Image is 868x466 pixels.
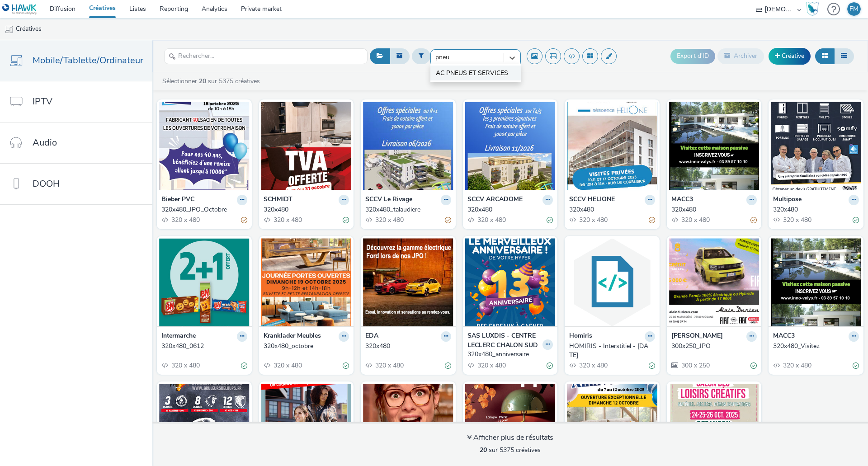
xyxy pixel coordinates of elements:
div: 320x480 [467,205,550,214]
strong: [PERSON_NAME] [671,331,723,342]
div: 320x480_anniversaire [467,350,550,359]
strong: MACC3 [773,331,795,342]
div: Partiellement valide [649,215,655,225]
strong: MACC3 [671,195,693,205]
img: 320x480 visual [771,102,861,190]
div: 320x480 [264,205,346,214]
div: Afficher plus de résultats [467,433,553,443]
div: Partiellement valide [241,215,247,225]
strong: Bieber PVC [161,195,194,205]
div: FM [849,2,859,16]
a: 320x480 [467,205,553,214]
a: 320x480_JPO_Octobre [161,205,247,214]
div: Valide [853,361,859,371]
span: 320 x 480 [374,216,404,224]
strong: SCCV HELIONE [569,195,615,205]
span: 320 x 480 [374,361,404,370]
strong: 20 [480,446,487,454]
div: Partiellement valide [750,215,757,225]
img: 320x480_0612 visual [159,238,250,326]
button: Archiver [717,48,764,64]
a: 320x480 [671,205,757,214]
div: 320x480 [773,205,855,214]
div: Valide [649,361,655,371]
div: Valide [343,361,349,371]
a: 300x250_JPO [671,342,757,351]
div: 320x480 [569,205,651,214]
div: 320x480_JPO_Octobre [161,205,244,214]
div: 320x480_Visitez [773,342,855,351]
div: Valide [547,361,553,371]
strong: Intermarche [161,331,196,342]
div: Valide [547,215,553,225]
a: Hawk Academy [806,2,823,16]
span: 320 x 480 [476,216,506,224]
img: 320x480 visual [465,102,556,190]
img: 320x480_anniversaire visual [465,238,556,326]
img: 320x480 visual [567,102,657,190]
div: Partiellement valide [445,215,451,225]
strong: Homiris [569,331,592,342]
div: 320x480 [671,205,754,214]
strong: SCCV ARCADOME [467,195,523,205]
a: Sélectionner sur 5375 créatives [161,77,264,85]
div: Valide [241,361,247,371]
span: 320 x 480 [273,216,302,224]
div: HOMIRIS - Interstitiel - [DATE] [569,342,651,360]
span: Audio [33,136,57,149]
img: 320x480_talaudiere visual [363,102,453,190]
a: 320x480_0612 [161,342,247,351]
a: 320x480_Visitez [773,342,859,351]
img: 320x480 visual [261,102,352,190]
button: Liste [834,48,854,64]
span: DOOH [33,177,60,190]
input: Rechercher... [164,48,368,64]
div: Valide [750,361,757,371]
a: 320x480 [569,205,655,214]
span: 320 x 480 [680,216,710,224]
div: 320x480_octobre [264,342,346,351]
img: 300x250_JPO visual [669,238,759,326]
span: 320 x 480 [170,216,200,224]
span: 320 x 480 [578,216,608,224]
div: 300x250_JPO [671,342,754,351]
strong: SCCV Le Rivage [365,195,412,205]
span: 320 x 480 [578,361,608,370]
div: Valide [853,215,859,225]
span: 320 x 480 [273,361,302,370]
span: 320 x 480 [782,216,811,224]
img: 320x480 visual [363,238,453,326]
strong: Multipose [773,195,802,205]
a: 320x480 [773,205,859,214]
img: 320x480_JPO_Octobre visual [159,102,250,190]
button: Export d'ID [670,49,715,63]
span: IPTV [33,95,52,108]
strong: SCHMIDT [264,195,292,205]
a: 320x480 [365,342,451,351]
img: 320x480_octobre visual [261,238,352,326]
a: HOMIRIS - Interstitiel - [DATE] [569,342,655,360]
span: Mobile/Tablette/Ordinateur [33,54,143,67]
strong: 20 [199,77,206,85]
span: 320 x 480 [476,361,506,370]
strong: Kranklader Meubles [264,331,321,342]
img: undefined Logo [2,4,37,15]
strong: SAS LUXDIS - CENTRE LECLERC CHALON SUD [467,331,541,350]
span: sur 5375 créatives [480,446,541,454]
a: 320x480_octobre [264,342,349,351]
div: Valide [445,361,451,371]
span: 300 x 250 [680,361,710,370]
img: 320x480 visual [669,102,759,190]
button: Grille [815,48,835,64]
img: HOMIRIS - Interstitiel - Oct2025 visual [567,238,657,326]
img: Hawk Academy [806,2,819,16]
a: Créative [769,48,811,64]
img: 320x480_Visitez visual [771,238,861,326]
a: 320x480_talaudiere [365,205,451,214]
span: 320 x 480 [782,361,811,370]
div: 320x480_talaudiere [365,205,448,214]
img: mobile [5,25,14,34]
a: 320x480 [264,205,349,214]
div: 320x480 [365,342,448,351]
